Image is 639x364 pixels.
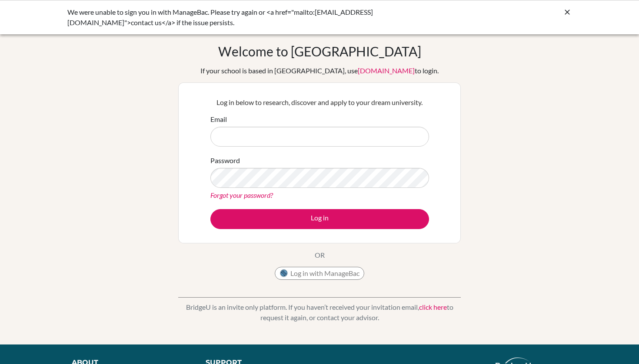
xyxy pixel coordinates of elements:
[210,191,273,199] a: Forgot your password?
[210,209,429,229] button: Log in
[275,267,364,280] button: Log in with ManageBac
[67,7,441,28] div: We were unable to sign you in with ManageBac. Please try again or <a href="mailto:[EMAIL_ADDRESS]...
[218,43,421,59] h1: Welcome to [GEOGRAPHIC_DATA]
[178,302,461,323] p: BridgeU is an invite only platform. If you haven’t received your invitation email, to request it ...
[315,250,325,260] p: OR
[210,97,429,108] p: Log in below to research, discover and apply to your dream university.
[200,66,439,76] div: If your school is based in [GEOGRAPHIC_DATA], use to login.
[358,66,415,75] a: [DOMAIN_NAME]
[210,155,240,166] label: Password
[210,114,227,125] label: Email
[419,303,447,311] a: click here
